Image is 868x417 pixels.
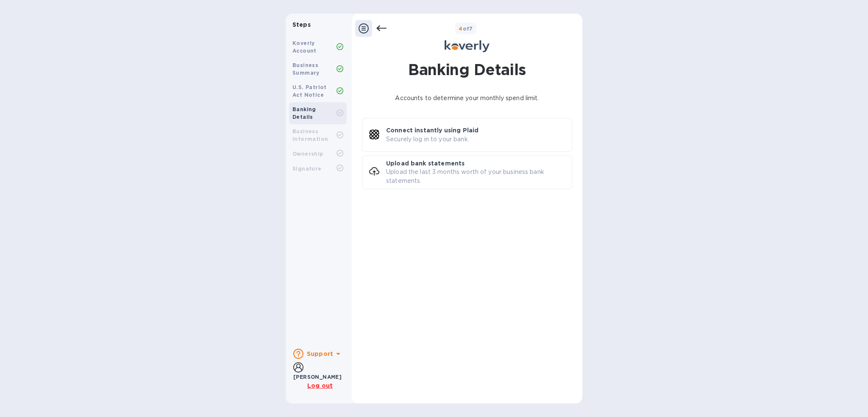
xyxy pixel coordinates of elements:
[459,25,462,32] span: 4
[292,62,320,76] b: Business Summary
[386,126,479,134] p: Connect instantly using Plaid
[292,84,327,98] b: U.S. Patriot Act Notice
[365,94,569,103] p: Accounts to determine your monthly spend limit.
[292,21,311,28] b: Steps
[369,129,379,140] img: plaid_logo.16242308c5f8cf32a3375a5339ed4687.svg
[292,151,323,157] b: Ownership
[362,118,572,152] button: Connect instantly using PlaidSecurely log in to your bank.
[307,350,333,357] b: Support
[292,165,322,172] b: Signature
[292,106,316,120] b: Banking Details
[386,159,465,168] p: Upload bank statements
[292,40,317,54] b: Koverly Account
[292,128,328,142] b: Business Information
[362,155,572,189] button: Upload bank statementsUpload the last 3 months worth of your business bank statements.
[307,382,333,389] u: Log out
[386,168,572,185] p: Upload the last 3 months worth of your business bank statements.
[459,25,473,32] b: of 7
[408,59,526,80] h1: Banking Details
[386,135,469,144] p: Securely log in to your bank.
[369,166,379,176] img: upload_new.855ed31ffd3710d990c3512541fac9e6.svg
[293,374,342,380] b: [PERSON_NAME]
